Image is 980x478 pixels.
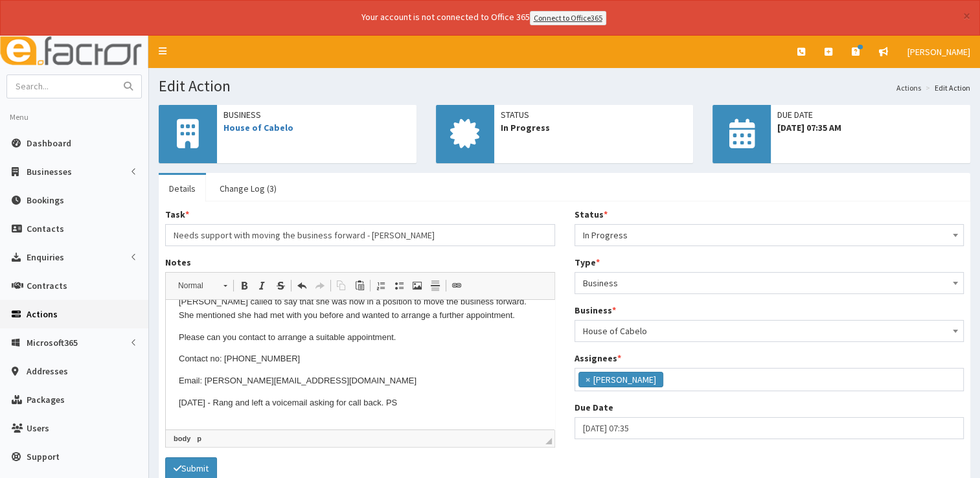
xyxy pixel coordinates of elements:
p: Email: [PERSON_NAME][EMAIL_ADDRESS][DOMAIN_NAME] [13,74,376,88]
input: Search... [7,75,116,98]
label: Assignees [575,352,621,365]
span: House of Cabelo [575,320,964,342]
a: Change Log (3) [209,175,287,202]
a: Details [159,175,206,202]
span: Business [223,108,410,121]
a: Actions [896,82,921,93]
span: Addresses [27,365,68,377]
a: Strike Through [271,277,290,294]
a: Insert/Remove Bulleted List [390,277,408,294]
h1: Edit Action [159,78,970,95]
span: House of Cabelo [583,322,956,340]
a: Insert/Remove Numbered List [372,277,390,294]
span: × [586,373,590,386]
label: Task [165,208,189,221]
span: Dashboard [27,137,71,149]
p: Please can you contact to arrange a suitable appointment. [13,31,376,45]
span: Bookings [27,194,64,206]
span: In Progress [583,226,956,244]
a: House of Cabelo [223,122,293,133]
label: Type [575,256,600,269]
span: Due Date [777,108,964,121]
a: Normal [171,277,234,295]
span: Enquiries [27,251,64,263]
a: Connect to Office365 [530,11,606,25]
span: In Progress [575,224,964,246]
a: Link (Ctrl+L) [448,277,466,294]
span: Business [575,272,964,294]
iframe: Rich Text Editor, notes [166,300,554,429]
span: Status [501,108,687,121]
span: Packages [27,394,65,405]
li: Paul Slade [578,372,663,387]
span: Drag to resize [545,438,552,444]
span: [PERSON_NAME] [907,46,970,58]
span: [DATE] 07:35 AM [777,121,964,134]
li: Edit Action [922,82,970,93]
a: Undo (Ctrl+Z) [293,277,311,294]
span: Contracts [27,280,67,291]
label: Notes [165,256,191,269]
a: Paste (Ctrl+V) [350,277,369,294]
button: × [963,9,970,23]
a: body element [171,433,193,444]
a: Image [408,277,426,294]
a: Bold (Ctrl+B) [235,277,253,294]
label: Due Date [575,401,613,414]
span: Actions [27,308,58,320]
span: Normal [172,277,217,294]
a: Copy (Ctrl+C) [332,277,350,294]
p: [DATE] - Rang and left a voicemail asking for call back. PS [13,97,376,110]
a: Redo (Ctrl+Y) [311,277,329,294]
span: Microsoft365 [27,337,78,348]
span: Support [27,451,60,462]
span: Users [27,422,49,434]
a: [PERSON_NAME] [898,36,980,68]
span: In Progress [501,121,687,134]
span: Contacts [27,223,64,234]
a: Italic (Ctrl+I) [253,277,271,294]
label: Business [575,304,616,317]
span: Business [583,274,956,292]
a: p element [194,433,204,444]
label: Status [575,208,608,221]
a: Insert Horizontal Line [426,277,444,294]
p: Contact no: [PHONE_NUMBER] [13,52,376,66]
span: Businesses [27,166,72,177]
div: Your account is not connected to Office 365 [105,10,863,25]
